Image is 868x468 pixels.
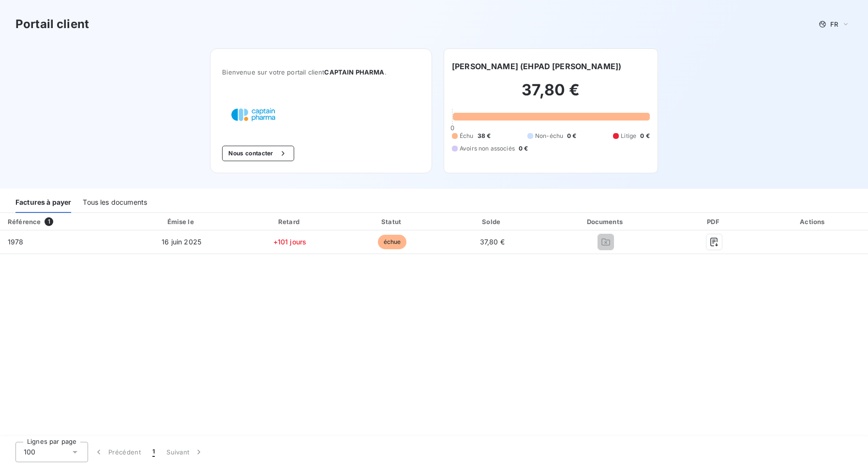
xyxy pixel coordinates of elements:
[761,217,866,226] div: Actions
[621,132,636,140] span: Litige
[45,217,53,226] span: 1
[8,238,24,246] span: 1978
[445,217,539,226] div: Solde
[452,80,650,109] h2: 37,80 €
[519,144,528,153] span: 0 €
[147,442,161,462] button: 1
[324,68,384,76] span: CAPTAIN PHARMA
[88,442,147,462] button: Précédent
[83,193,147,213] div: Tous les documents
[240,217,340,226] div: Retard
[460,132,474,140] span: Échu
[344,217,441,226] div: Statut
[273,238,307,246] span: +101 jours
[535,132,563,140] span: Non-échu
[378,235,407,249] span: échue
[543,217,668,226] div: Documents
[127,217,236,226] div: Émise le
[480,238,505,246] span: 37,80 €
[672,217,756,226] div: PDF
[162,238,201,246] span: 16 juin 2025
[15,193,71,213] div: Factures à payer
[24,447,35,457] span: 100
[15,15,89,33] h3: Portail client
[452,60,621,72] h6: [PERSON_NAME] (EHPAD [PERSON_NAME])
[830,20,838,28] span: FR
[222,68,420,76] span: Bienvenue sur votre portail client .
[460,144,515,153] span: Avoirs non associés
[222,99,284,130] img: Company logo
[567,132,576,140] span: 0 €
[222,146,294,161] button: Nous contacter
[161,442,210,462] button: Suivant
[478,132,491,140] span: 38 €
[8,218,41,226] div: Référence
[152,447,155,457] span: 1
[640,132,649,140] span: 0 €
[450,124,454,132] span: 0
